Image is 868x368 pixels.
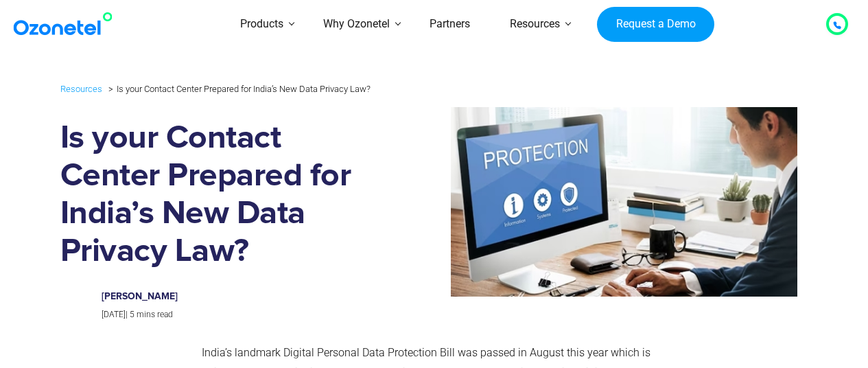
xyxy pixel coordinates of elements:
h1: Is your Contact Center Prepared for India’s New Data Privacy Law? [60,119,372,271]
a: Request a Demo [597,7,714,43]
li: Is your Contact Center Prepared for India’s New Data Privacy Law? [105,80,371,97]
a: Resources [60,81,102,97]
span: [DATE] [102,310,126,319]
span: mins read [137,310,173,319]
span: 5 [130,310,134,319]
h6: [PERSON_NAME] [102,291,357,303]
p: | [102,308,357,323]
